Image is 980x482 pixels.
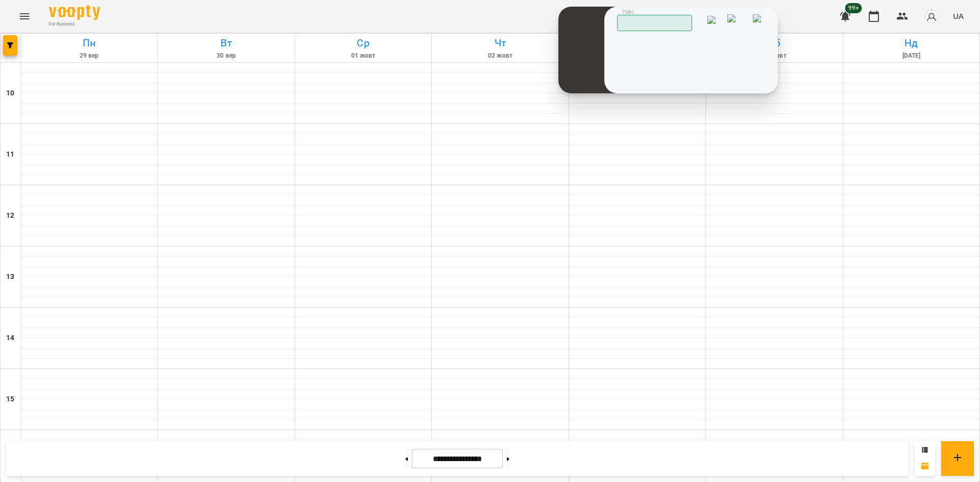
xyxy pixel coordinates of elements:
h6: [DATE] [845,51,978,61]
h6: 15 [6,394,14,405]
h6: 11 [6,149,14,160]
span: UA [953,11,964,21]
span: 99+ [845,3,862,13]
button: UA [949,7,968,26]
h6: 13 [6,271,14,283]
span: For Business [49,21,100,28]
img: avatar_s.png [924,9,939,23]
h6: 02 жовт [433,51,567,61]
h6: 30 вер [159,51,292,61]
h6: Ср [297,35,430,51]
h6: Пн [22,35,156,51]
button: Menu [12,4,37,29]
h6: Вт [159,35,292,51]
h6: Нд [845,35,978,51]
h6: 10 [6,88,14,99]
img: Voopty Logo [49,5,100,20]
h6: 29 вер [22,51,156,61]
h6: 01 жовт [297,51,430,61]
h6: 14 [6,333,14,344]
h6: 12 [6,210,14,221]
h6: Чт [433,35,567,51]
